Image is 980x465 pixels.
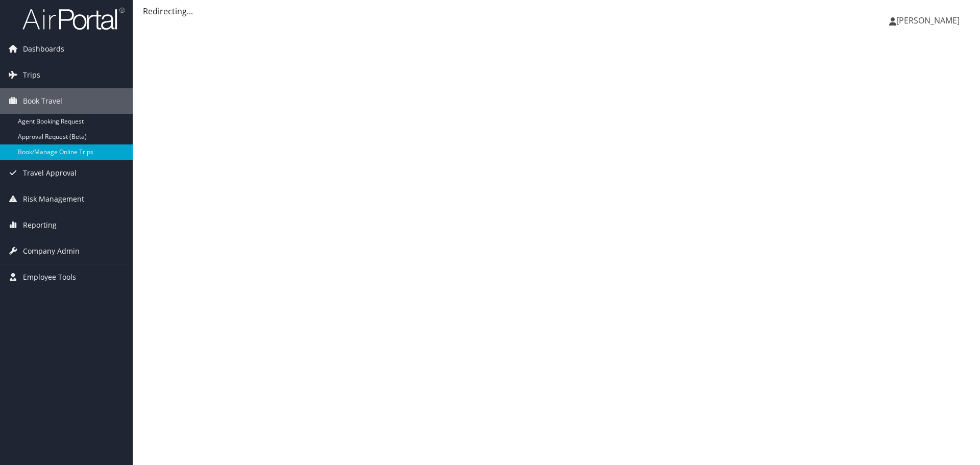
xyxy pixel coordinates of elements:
[23,36,64,62] span: Dashboards
[896,15,960,26] span: [PERSON_NAME]
[23,212,57,238] span: Reporting
[143,5,970,17] div: Redirecting...
[23,238,80,264] span: Company Admin
[23,62,40,88] span: Trips
[23,160,77,186] span: Travel Approval
[23,264,76,290] span: Employee Tools
[23,88,62,114] span: Book Travel
[889,5,970,36] a: [PERSON_NAME]
[23,186,84,212] span: Risk Management
[22,7,125,31] img: airportal-logo.png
